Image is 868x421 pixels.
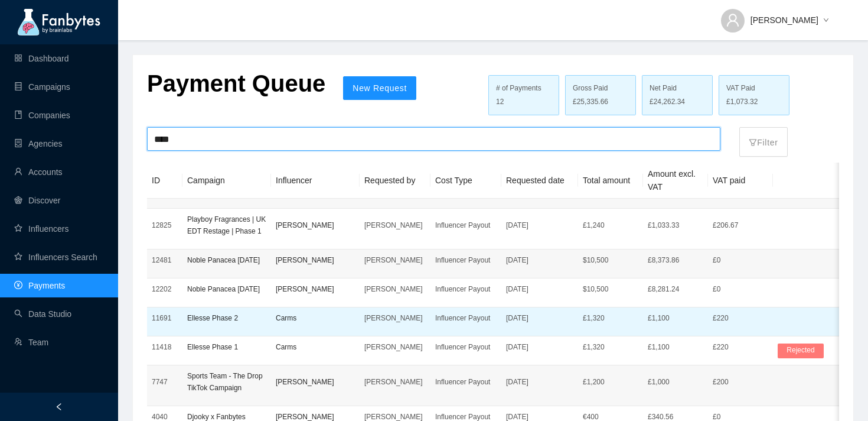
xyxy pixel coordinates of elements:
p: 12825 [152,219,178,231]
div: Net Paid [650,83,705,94]
a: userAccounts [14,167,63,177]
p: Influencer Payout [435,219,497,231]
p: Sports Team - The Drop TikTok Campaign [187,370,266,394]
div: Gross Paid [573,83,628,94]
p: [PERSON_NAME] [364,312,426,324]
span: £25,335.66 [573,96,608,108]
span: Rejected [778,344,824,358]
th: Amount excl. VAT [643,163,708,199]
p: Carms [276,341,355,353]
p: [PERSON_NAME] [364,219,426,231]
a: searchData Studio [14,309,71,319]
p: Influencer Payout [435,312,497,324]
p: [DATE] [506,341,573,353]
th: Influencer [271,163,360,199]
span: left [55,403,63,411]
th: Requested by [360,163,430,199]
p: £0 [713,283,768,295]
p: 7747 [152,376,178,388]
p: [PERSON_NAME] [276,219,355,231]
a: starInfluencers [14,224,68,234]
p: Playboy Fragrances | UK EDT Restage | Phase 1 [187,213,266,237]
a: databaseCampaigns [14,82,70,92]
p: [DATE] [506,312,573,324]
button: New Request [343,76,416,100]
span: user [726,13,740,27]
p: Noble Panacea [DATE] [187,283,266,295]
p: £206.67 [713,219,768,231]
p: Filter [749,130,778,149]
button: filterFilter [739,127,787,157]
p: 11418 [152,341,178,353]
p: Influencer Payout [435,341,497,353]
p: £1,100 [648,312,703,324]
p: Noble Panacea [DATE] [187,254,266,266]
th: Cost Type [430,163,501,199]
a: containerAgencies [14,139,63,148]
p: [PERSON_NAME] [364,341,426,353]
p: [DATE] [506,254,573,266]
span: £1,073.32 [726,96,758,108]
p: [DATE] [506,376,573,388]
p: [PERSON_NAME] [276,254,355,266]
p: Payment Queue [147,69,325,98]
a: starInfluencers Search [14,252,97,262]
p: £1,100 [648,341,703,353]
p: £0 [713,254,768,266]
th: VAT paid [708,163,773,199]
a: pay-circlePayments [14,281,65,290]
p: Influencer Payout [435,376,497,388]
p: £200 [713,376,768,388]
p: £ 1,240 [583,219,638,231]
p: Ellesse Phase 1 [187,341,266,353]
span: £24,262.34 [650,96,685,108]
th: ID [147,163,182,199]
p: Carms [276,312,355,324]
div: # of Payments [496,83,552,94]
p: £8,373.86 [648,254,703,266]
p: 11691 [152,312,178,324]
p: [PERSON_NAME] [364,254,426,266]
button: [PERSON_NAME]down [712,6,838,25]
p: $ 10,500 [583,283,638,295]
p: Influencer Payout [435,283,497,295]
span: [PERSON_NAME] [750,14,818,27]
div: VAT Paid [726,83,782,94]
p: £1,000 [648,376,703,388]
th: Total amount [578,163,643,199]
p: £ 1,320 [583,312,638,324]
p: [DATE] [506,219,573,231]
p: £ 1,320 [583,341,638,353]
th: Requested date [501,163,578,199]
p: £220 [713,312,768,324]
span: down [823,17,829,24]
p: [PERSON_NAME] [364,283,426,295]
a: radar-chartDiscover [14,196,60,205]
p: £220 [713,341,768,353]
p: Influencer Payout [435,254,497,266]
p: [PERSON_NAME] [276,283,355,295]
p: £8,281.24 [648,283,703,295]
span: 12 [496,98,504,106]
a: bookCompanies [14,111,70,120]
span: New Request [353,83,407,93]
p: 12202 [152,283,178,295]
p: [DATE] [506,283,573,295]
p: [PERSON_NAME] [364,376,426,388]
p: £1,033.33 [648,219,703,231]
th: Campaign [182,163,271,199]
p: $ 10,500 [583,254,638,266]
a: appstoreDashboard [14,54,69,63]
a: usergroup-addTeam [14,338,48,347]
span: filter [749,138,757,147]
p: £ 1,200 [583,376,638,388]
p: Ellesse Phase 2 [187,312,266,324]
p: [PERSON_NAME] [276,376,355,388]
p: 12481 [152,254,178,266]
